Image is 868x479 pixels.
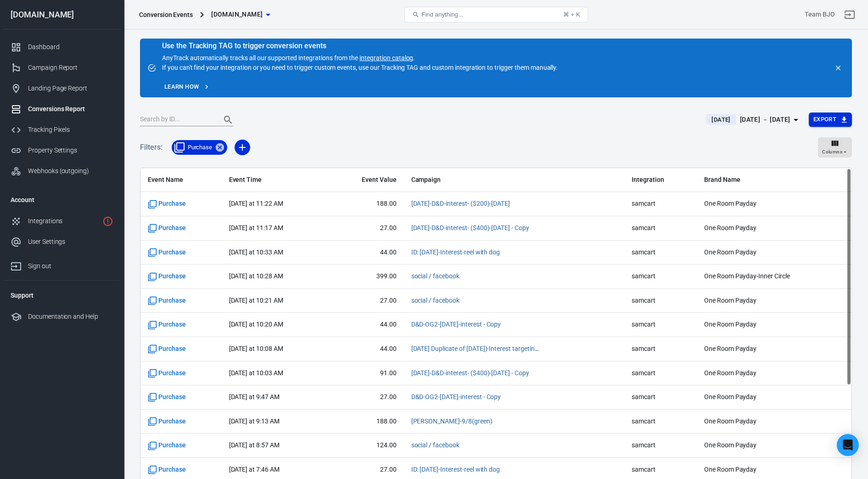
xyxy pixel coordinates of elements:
[229,321,283,328] time: 2025-10-14T10:20:22+08:00
[3,11,121,19] div: [DOMAIN_NAME]
[632,441,689,450] span: samcart
[832,62,845,74] button: close
[3,189,121,211] li: Account
[632,296,689,305] span: samcart
[411,369,529,377] a: [DATE]-D&D-interest- ($400)-[DATE] - Copy
[335,248,397,257] span: 44.00
[28,63,113,73] div: Campaign Report
[229,345,283,352] time: 2025-10-14T10:08:29+08:00
[229,369,283,377] time: 2025-10-14T10:03:21+08:00
[704,393,833,402] span: One Room Payday
[632,175,689,185] span: Integration
[229,175,320,185] span: Event Time
[411,297,459,304] a: social / facebook
[699,112,808,127] button: [DATE][DATE] － [DATE]
[28,261,113,271] div: Sign out
[148,369,186,378] span: Standard event name
[335,175,397,185] span: Event Value
[217,109,239,131] button: Search
[421,11,463,18] span: Find anything...
[335,465,397,474] span: 27.00
[837,434,859,456] div: Open Intercom Messenger
[28,237,113,247] div: User Settings
[148,441,186,450] span: Standard event name
[704,296,833,305] span: One Room Payday
[148,344,186,354] span: Standard event name
[411,393,501,400] a: D&D-OG2-[DATE]-interest - Copy
[708,115,734,124] span: [DATE]
[411,465,500,474] span: ID: 12-Sept 24-Interest-reel with dog
[229,297,283,304] time: 2025-10-14T10:21:33+08:00
[411,272,459,281] span: social / facebook
[102,216,113,227] svg: 1 networks not verified yet
[172,140,228,155] div: Purchase
[563,11,580,18] div: ⌘ + K
[335,272,397,281] span: 399.00
[207,6,274,23] button: [DOMAIN_NAME]
[148,199,186,209] span: Standard event name
[411,200,510,207] a: [DATE]-D&D-interest- ($200)-[DATE]
[411,199,510,209] span: Aug 16-D&D-interest- ($200)-Sept 2
[740,114,790,125] div: [DATE] － [DATE]
[335,224,397,233] span: 27.00
[229,417,280,425] time: 2025-10-14T09:13:25+08:00
[411,248,500,256] a: ID: [DATE]-Interest-reel with dog
[411,393,501,402] span: D&D-OG2-Sept20-interest - Copy
[411,441,459,449] a: social / facebook
[3,161,121,181] a: Webhooks (outgoing)
[359,54,413,62] a: integration catalog
[632,417,689,426] span: samcart
[3,211,121,231] a: Integrations
[632,344,689,354] span: samcart
[805,10,835,19] div: Account id: prrV3eoo
[704,344,833,354] span: One Room Payday
[632,393,689,402] span: samcart
[822,148,842,156] span: Columns
[162,80,212,94] a: Learn how
[211,9,263,20] span: brandijonesofficial.com
[632,369,689,378] span: samcart
[3,78,121,99] a: Landing Page Report
[404,7,588,23] button: Find anything...⌘ + K
[148,417,186,426] span: Standard event name
[704,272,833,281] span: One Room Payday-Inner Circle
[229,200,283,207] time: 2025-10-14T11:22:59+08:00
[411,248,500,257] span: ID: 12-Sept 24-Interest-reel with dog
[140,133,162,162] h5: Filters:
[162,42,558,73] div: AnyTrack automatically tracks all our supported integrations from the . If you can't find your in...
[28,42,113,52] div: Dashboard
[182,143,218,152] span: Purchase
[839,4,861,26] a: Sign out
[411,175,540,185] span: Campaign
[148,248,186,257] span: Standard event name
[139,10,193,19] div: Conversion Events
[28,312,113,321] div: Documentation and Help
[335,441,397,450] span: 124.00
[411,321,501,328] a: D&D-OG2-[DATE]-interest - Copy
[704,320,833,329] span: One Room Payday
[411,417,493,425] a: [PERSON_NAME]-9/8(green)
[335,344,397,354] span: 44.00
[411,296,459,305] span: social / facebook
[704,417,833,426] span: One Room Payday
[28,104,113,114] div: Conversions Report
[411,417,493,426] span: LAL-Donna-9/8(green)
[148,175,214,185] span: Event Name
[335,320,397,329] span: 44.00
[28,166,113,176] div: Webhooks (outgoing)
[229,441,280,449] time: 2025-10-14T08:57:03+08:00
[3,231,121,252] a: User Settings
[335,417,397,426] span: 188.00
[28,146,113,155] div: Property Settings
[229,224,283,231] time: 2025-10-14T11:17:07+08:00
[3,252,121,276] a: Sign out
[632,224,689,233] span: samcart
[704,441,833,450] span: One Room Payday
[632,199,689,209] span: samcart
[411,344,540,354] span: Aug 26 Duplicate of Aug 16th)-Interest targeting-ORP - Copy 2
[809,113,852,127] button: Export
[3,37,121,57] a: Dashboard
[335,369,397,378] span: 91.00
[411,224,529,233] span: Aug 16-D&D-interest- ($400)-Sept 9 - Copy
[148,320,186,329] span: Standard event name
